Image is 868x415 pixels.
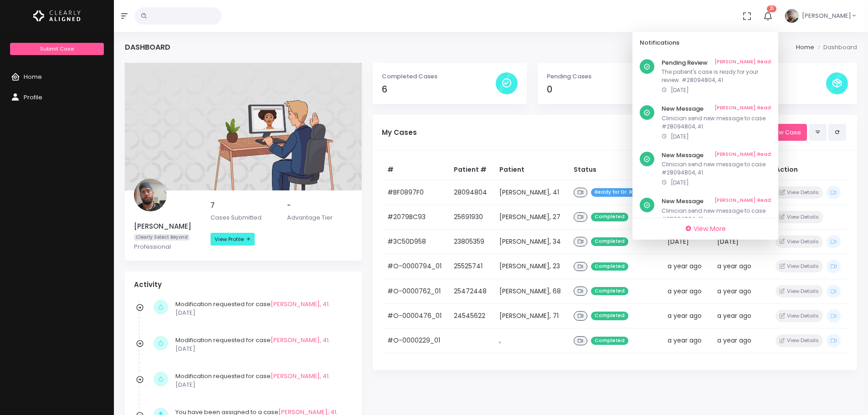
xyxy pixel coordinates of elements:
[211,201,276,210] h5: 7
[632,54,778,218] div: scrollable content
[494,229,568,254] td: [PERSON_NAME], 34
[662,114,771,131] p: Clinician send new message to case #28094804, 41.
[632,100,778,146] a: New Message[PERSON_NAME] ReadClinician send new message to case #28094804, 41.[DATE]
[662,152,771,159] h6: New Message
[134,242,200,251] p: Professional
[591,213,628,221] span: Completed
[382,128,743,137] h5: My Cases
[802,11,851,20] span: [PERSON_NAME]
[494,180,568,205] td: [PERSON_NAME], 41
[662,198,771,205] h6: New Message
[632,32,778,240] div: 21
[776,334,822,347] button: View Details
[287,213,353,222] p: Advantage Tier
[776,285,822,297] button: View Details
[494,254,568,279] td: [PERSON_NAME], 23
[776,310,822,322] button: View Details
[382,303,449,328] td: #O-0000476_01
[211,213,276,222] p: Cases Submitted
[636,222,775,236] a: View More
[776,260,822,272] button: View Details
[287,201,353,210] h5: -
[382,279,449,303] td: #O-0000762_01
[712,328,770,353] td: a year ago
[712,254,770,279] td: a year ago
[448,159,494,180] th: Patient #
[175,336,348,354] div: Modification requested for case .
[494,159,568,180] th: Patient
[662,328,712,353] td: a year ago
[271,372,329,380] a: [PERSON_NAME], 41
[448,180,494,205] td: 28094804
[770,159,848,180] th: Action
[271,300,329,308] a: [PERSON_NAME], 41
[662,279,712,303] td: a year ago
[796,43,814,52] li: Home
[40,45,74,52] span: Submit Case
[175,300,348,318] div: Modification requested for case .
[382,254,449,279] td: #O-0000794_01
[547,72,661,81] p: Pending Cases
[671,86,689,94] span: [DATE]
[591,287,628,296] span: Completed
[33,6,81,26] img: Logo Horizontal
[767,5,776,12] span: 21
[494,205,568,230] td: [PERSON_NAME], 27
[632,54,778,100] a: Pending Review[PERSON_NAME] ReadThe patient's case is ready for your review. #28094804, 41[DATE]
[662,105,771,113] h6: New Message
[382,205,449,230] td: #2079BC93
[24,93,42,102] span: Profile
[448,205,494,230] td: 25691930
[591,237,628,246] span: Completed
[714,59,771,67] a: [PERSON_NAME] Read
[640,39,760,46] h6: Notifications
[776,211,822,223] button: View Details
[382,72,496,81] p: Completed Cases
[547,84,661,95] h4: 0
[24,72,42,81] span: Home
[134,234,190,241] span: Clearly Select Beyond
[671,179,689,186] span: [DATE]
[382,84,496,95] h4: 6
[382,159,449,180] th: #
[776,236,822,248] button: View Details
[10,43,103,55] a: Submit Case
[175,380,348,389] p: [DATE]
[662,68,771,84] p: The patient's case is ready for your review. #28094804, 41
[125,43,170,51] h4: Dashboard
[591,262,628,271] span: Completed
[591,188,651,197] span: Ready for Dr. Review
[494,328,568,353] td: ,
[712,303,770,328] td: a year ago
[568,159,662,180] th: Status
[714,105,771,113] a: [PERSON_NAME] Read
[448,303,494,328] td: 24545622
[382,328,449,353] td: #O-0000229_01
[662,303,712,328] td: a year ago
[712,229,770,254] td: [DATE]
[211,233,255,246] a: View Profile
[714,152,771,159] a: [PERSON_NAME] Read
[662,59,771,67] h6: Pending Review
[175,308,348,318] p: [DATE]
[591,312,628,320] span: Completed
[662,229,712,254] td: [DATE]
[671,133,689,140] span: [DATE]
[632,192,778,239] a: New Message[PERSON_NAME] ReadClinician send new message to case #28094804, 41.
[271,336,329,344] a: [PERSON_NAME], 41
[494,279,568,303] td: [PERSON_NAME], 68
[175,344,348,354] p: [DATE]
[134,281,353,289] h4: Activity
[714,198,771,205] a: [PERSON_NAME] Read
[662,160,771,177] p: Clinician send new message to case #28094804, 41.
[494,303,568,328] td: [PERSON_NAME], 71
[382,180,449,205] td: #BF0897F0
[776,186,822,199] button: View Details
[448,254,494,279] td: 25525741
[632,146,778,193] a: New Message[PERSON_NAME] ReadClinician send new message to case #28094804, 41.[DATE]
[693,224,726,233] span: View More
[784,8,800,24] img: Header Avatar
[382,229,449,254] td: #3C50D958
[662,254,712,279] td: a year ago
